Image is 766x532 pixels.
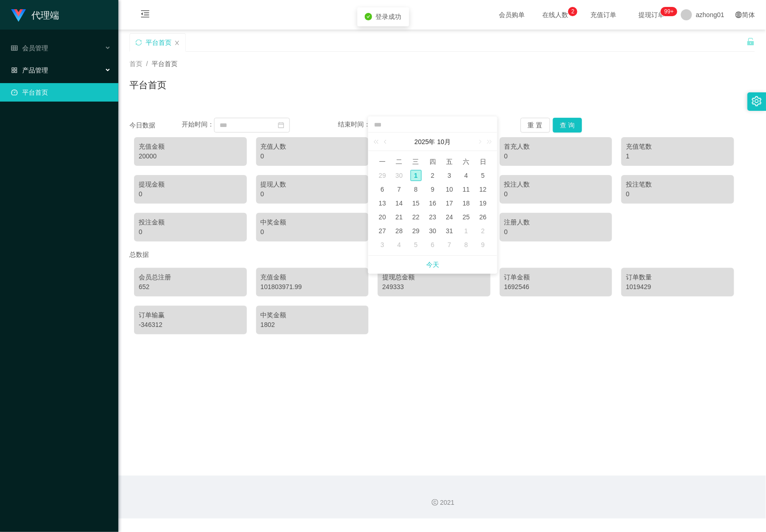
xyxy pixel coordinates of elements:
span: 开始时间： [182,121,214,128]
td: 2025年9月30日 [391,169,407,182]
a: 图标: dashboard平台首页 [11,83,111,102]
div: 30 [427,225,438,236]
div: 总数据 [129,246,755,263]
button: 查 询 [553,118,582,133]
div: 首充人数 [504,142,608,151]
td: 2025年10月19日 [475,196,491,210]
td: 2025年10月24日 [441,210,458,224]
p: 2 [571,7,575,16]
a: 2025年 [414,133,436,151]
div: 充值笔数 [626,142,729,151]
td: 2025年10月14日 [391,196,407,210]
div: 0 [139,227,242,237]
span: 登录成功 [376,13,402,20]
i: 图标: sync [135,39,142,46]
span: 平台首页 [152,60,178,67]
td: 2025年10月1日 [408,169,424,182]
a: 10月 [436,133,452,151]
i: 图标: close [174,40,180,46]
div: 19 [478,198,489,209]
div: 订单输赢 [139,310,242,320]
a: 下一年 (Control键加右方向键) [482,133,494,151]
div: 2 [427,170,438,181]
h1: 代理端 [31,0,59,30]
div: 1 [626,151,729,161]
td: 2025年10月7日 [391,182,407,196]
div: 充值人数 [261,142,364,151]
td: 2025年10月9日 [424,182,441,196]
td: 2025年9月29日 [374,169,391,182]
div: 0 [626,189,729,199]
td: 2025年11月6日 [424,238,441,252]
i: 图标: setting [752,96,762,106]
td: 2025年10月12日 [475,182,491,196]
td: 2025年10月28日 [391,224,407,238]
div: 17 [444,198,455,209]
span: 日 [475,157,491,166]
td: 2025年11月3日 [374,238,391,252]
i: 图标: table [11,45,18,51]
div: 6 [427,239,438,250]
td: 2025年10月22日 [408,210,424,224]
th: 周三 [408,155,424,169]
div: 9 [427,184,438,195]
td: 2025年10月11日 [458,182,474,196]
div: 0 [504,151,608,161]
div: 12 [478,184,489,195]
span: 五 [441,157,458,166]
td: 2025年10月5日 [475,169,491,182]
div: 3 [444,170,455,181]
td: 2025年10月20日 [374,210,391,224]
div: 会员总注册 [139,272,242,282]
td: 2025年10月2日 [424,169,441,182]
div: 4 [393,239,404,250]
div: 5 [411,239,422,250]
div: 16 [427,198,438,209]
div: 101803971.99 [261,282,364,292]
div: 充值金额 [139,142,242,151]
td: 2025年10月13日 [374,196,391,210]
div: 提现金额 [139,180,242,189]
i: 图标: unlock [747,37,755,46]
div: 26 [478,212,489,223]
div: 中奖金额 [261,310,364,320]
div: 28 [393,225,404,236]
span: 在线人数 [538,12,573,18]
td: 2025年10月8日 [408,182,424,196]
span: 一 [374,157,391,166]
td: 2025年11月7日 [441,238,458,252]
td: 2025年10月29日 [408,224,424,238]
div: -346312 [139,320,242,330]
div: 7 [444,239,455,250]
div: 5 [478,170,489,181]
div: 1019429 [626,282,729,292]
div: 27 [377,225,388,236]
span: 二 [391,157,407,166]
th: 周二 [391,155,407,169]
td: 2025年10月17日 [441,196,458,210]
span: 三 [408,157,424,166]
div: 652 [139,282,242,292]
td: 2025年11月8日 [458,238,474,252]
div: 注册人数 [504,218,608,227]
div: 提现人数 [261,180,364,189]
div: 31 [444,225,455,236]
div: 0 [261,227,364,237]
td: 2025年10月4日 [458,169,474,182]
sup: 1209 [661,7,677,16]
th: 周一 [374,155,391,169]
div: 25 [461,212,472,223]
div: 1802 [261,320,364,330]
td: 2025年10月27日 [374,224,391,238]
i: 图标: appstore-o [11,67,18,73]
div: 0 [261,151,364,161]
div: 14 [393,198,404,209]
div: 11 [461,184,472,195]
span: 四 [424,157,441,166]
td: 2025年10月6日 [374,182,391,196]
td: 2025年10月3日 [441,169,458,182]
div: 1692546 [504,282,608,292]
a: 今天 [426,256,439,273]
td: 2025年10月30日 [424,224,441,238]
div: 6 [377,184,388,195]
